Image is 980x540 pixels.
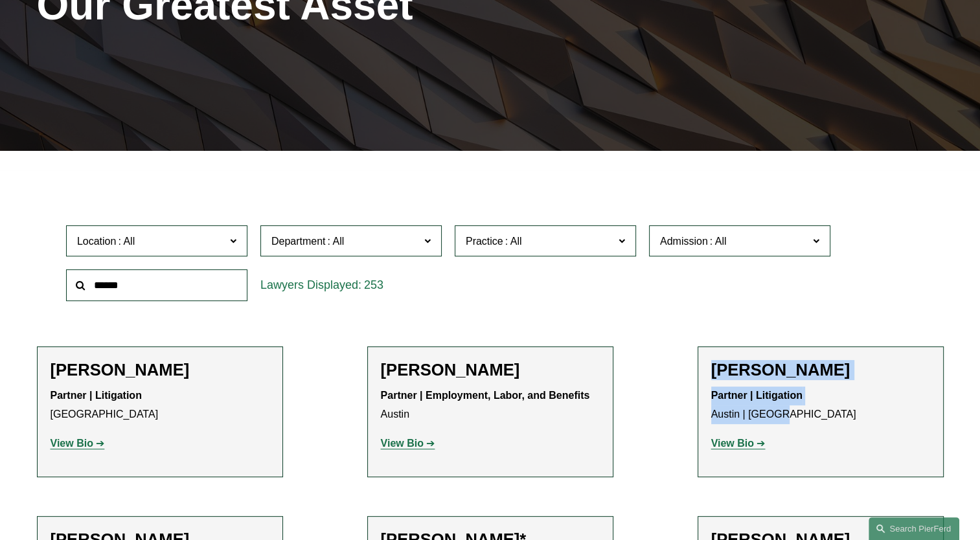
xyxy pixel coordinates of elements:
[381,438,435,449] a: View Bio
[381,390,590,401] strong: Partner | Employment, Labor, and Benefits
[51,438,93,449] strong: View Bio
[271,236,326,247] span: Department
[51,438,105,449] a: View Bio
[77,236,117,247] span: Location
[711,390,803,401] strong: Partner | Litigation
[711,360,930,380] h2: [PERSON_NAME]
[364,278,383,291] span: 253
[711,438,754,449] strong: View Bio
[381,360,600,380] h2: [PERSON_NAME]
[381,387,600,424] p: Austin
[466,236,503,247] span: Practice
[51,387,269,424] p: [GEOGRAPHIC_DATA]
[711,438,766,449] a: View Bio
[660,236,708,247] span: Admission
[381,438,424,449] strong: View Bio
[51,360,269,380] h2: [PERSON_NAME]
[51,390,142,401] strong: Partner | Litigation
[869,517,959,540] a: Search this site
[711,387,930,424] p: Austin | [GEOGRAPHIC_DATA]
